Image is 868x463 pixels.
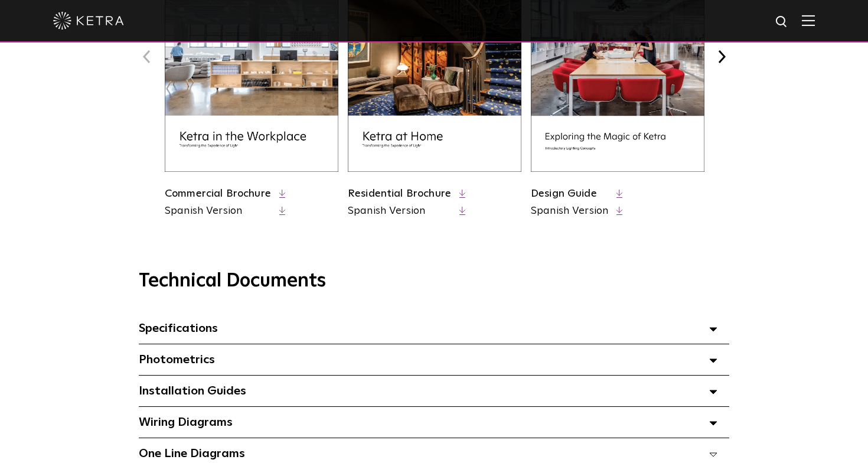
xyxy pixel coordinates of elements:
[139,354,215,366] span: Photometrics
[531,204,608,219] a: Spanish Version
[165,188,271,199] a: Commercial Brochure
[802,15,815,26] img: Hamburger%20Nav.svg
[139,416,233,428] span: Wiring Diagrams
[139,270,729,292] h3: Technical Documents
[139,322,218,334] span: Specifications
[53,12,124,30] img: ketra-logo-2019-white
[165,204,271,219] a: Spanish Version
[348,188,451,199] a: Residential Brochure
[139,49,154,64] button: Previous
[531,188,597,199] a: Design Guide
[348,204,451,219] a: Spanish Version
[139,448,245,459] span: One Line Diagrams
[139,385,246,397] span: Installation Guides
[714,49,729,64] button: Next
[775,15,789,30] img: search icon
